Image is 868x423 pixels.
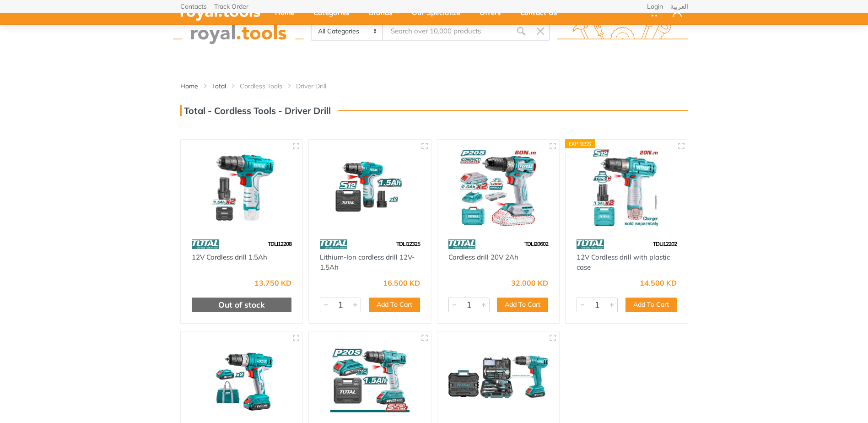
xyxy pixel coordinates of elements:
a: Track Order [214,3,248,10]
div: 13.750 KD [254,279,291,287]
img: royal.tools Logo [557,19,688,44]
div: 14.500 KD [640,279,677,287]
span: TDLI12325 [396,240,420,247]
img: 86.webp [320,236,347,252]
li: Driver Drill [296,81,340,91]
a: Home [180,81,198,91]
h3: Total - Cordless Tools - Driver Drill [180,105,331,116]
img: 86.webp [577,236,604,252]
a: Cordless drill 20V 2Ah [448,253,518,261]
a: Contacts [180,3,207,10]
a: Total [212,81,226,91]
img: 86.webp [448,236,476,252]
a: العربية [670,3,688,10]
a: Cordless Tools [240,81,282,91]
a: 12V Cordless drill 1.5Ah [192,253,267,261]
img: Royal Tools - Cordless drill 20V 2Ah [446,148,551,227]
img: Royal Tools - 12V Cordless drill with plastic case [574,148,679,227]
img: royal.tools Logo [173,19,304,44]
div: Out of stock [192,298,292,312]
img: Royal Tools - 12V Cordless drill with Bag [189,340,295,419]
span: TDLI12208 [268,240,291,247]
nav: breadcrumb [180,81,688,91]
span: TDLI12202 [653,240,677,247]
a: 12V Cordless drill with plastic case [577,253,670,272]
div: 32.000 KD [511,279,548,287]
input: Site search [383,22,511,41]
img: Royal Tools - Cordless drill 20V 1.5Ah [317,340,423,419]
img: Royal Tools - Lithium-Ion cordless drill 12V-1.5Ah [317,148,423,227]
a: Login [647,3,663,10]
button: Add To Cart [497,298,548,312]
span: TDLI20602 [524,240,548,247]
img: Royal Tools - 127 Pcs household tools set [446,340,551,419]
div: Express [565,139,595,148]
button: Add To Cart [625,298,677,312]
select: Category [312,22,383,40]
img: 86.webp [192,236,219,252]
img: Royal Tools - 12V Cordless drill 1.5Ah [189,148,295,227]
button: Add To Cart [369,298,420,312]
div: 16.500 KD [383,279,420,287]
a: Lithium-Ion cordless drill 12V-1.5Ah [320,253,415,272]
